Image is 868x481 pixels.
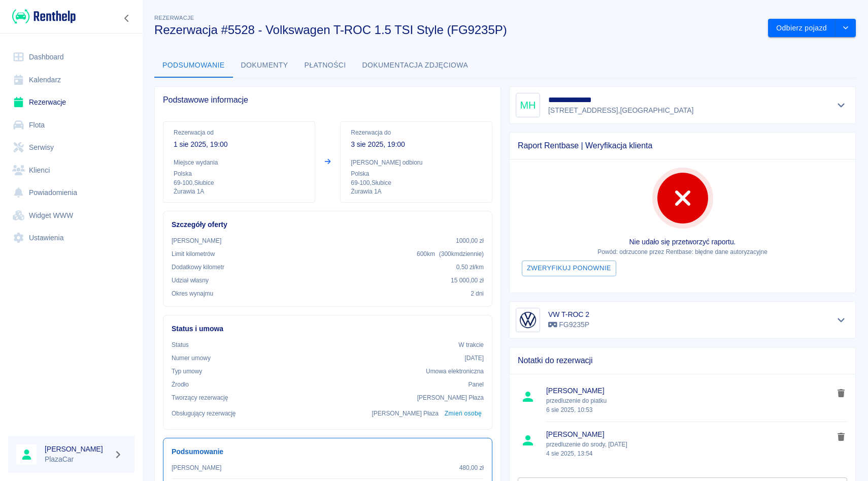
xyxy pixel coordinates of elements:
button: Zmień osobę [443,406,484,421]
p: 480,00 zł [459,463,484,472]
button: delete note [833,387,849,400]
p: Rezerwacja od [174,128,305,137]
a: Serwisy [8,136,135,159]
p: [PERSON_NAME] [172,463,221,472]
p: Dodatkowy kilometr [172,263,224,272]
p: Okres wynajmu [172,289,213,298]
p: Żrodło [172,380,189,389]
button: Zwiń nawigację [119,12,135,25]
button: Pokaż szczegóły [833,98,850,112]
a: Kalendarz [8,69,135,91]
p: [PERSON_NAME] Płaza [372,409,439,418]
p: Polska [174,169,305,178]
h6: Status i umowa [172,324,484,334]
p: 69-100 , Słubice [351,178,482,187]
div: MH [516,93,540,117]
p: przedluzenie do piatku [546,396,833,414]
h6: [PERSON_NAME] [45,444,110,454]
p: 3 sie 2025, 19:00 [351,139,482,150]
h6: Szczegóły oferty [172,219,484,230]
a: Dashboard [8,46,135,69]
button: Pokaż szczegóły [833,313,850,327]
h3: Rezerwacja #5528 - Volkswagen T-ROC 1.5 TSI Style (FG9235P) [154,23,760,37]
p: 15 000,00 zł [451,276,484,285]
p: przedluzenie do srody, [DATE] [546,440,833,458]
p: Powód: odrzucone przez Rentbase: błędne dane autoryzacyjne [518,247,847,256]
p: 2 dni [471,289,484,298]
p: 6 sie 2025, 10:53 [546,405,833,414]
img: Image [518,310,538,330]
p: 600 km [417,249,484,259]
p: Obsługujący rezerwację [172,409,236,418]
a: Ustawienia [8,227,135,249]
button: delete note [833,430,849,443]
p: Numer umowy [172,354,211,363]
p: Polska [351,169,482,178]
p: Żurawia 1A [174,187,305,196]
p: FG9235P [548,319,589,330]
p: Typ umowy [172,367,202,376]
a: Renthelp logo [8,8,76,25]
a: Powiadomienia [8,181,135,204]
p: [STREET_ADDRESS] , [GEOGRAPHIC_DATA] [548,105,693,116]
h6: Podsumowanie [172,446,484,457]
p: Nie udało się przetworzyć raportu. [518,237,847,247]
p: Limit kilometrów [172,249,215,259]
p: Panel [469,380,484,389]
a: Widget WWW [8,204,135,227]
p: 1000,00 zł [456,236,484,245]
a: Klienci [8,159,135,182]
p: [PERSON_NAME] odbioru [351,158,482,167]
p: Status [172,340,189,349]
span: Raport Rentbase | Weryfikacja klienta [518,141,847,151]
button: Zweryfikuj ponownie [522,261,616,276]
p: 69-100 , Słubice [174,178,305,187]
button: Płatności [296,53,354,78]
button: Podsumowanie [154,53,233,78]
p: [PERSON_NAME] Płaza [417,393,484,402]
span: Notatki do rezerwacji [518,356,847,366]
span: Podstawowe informacje [163,95,492,105]
a: Rezerwacje [8,91,135,114]
p: Rezerwacja do [351,128,482,137]
span: [PERSON_NAME] [546,386,833,396]
p: Miejsce wydania [174,158,305,167]
img: Renthelp logo [12,8,76,25]
p: Udział własny [172,276,209,285]
p: [DATE] [464,354,484,363]
button: drop-down [836,19,856,38]
span: [PERSON_NAME] [546,429,833,440]
p: PlazaCar [45,454,110,465]
button: Dokumentacja zdjęciowa [354,53,477,78]
span: Rezerwacje [154,15,194,21]
p: Umowa elektroniczna [426,367,484,376]
a: Flota [8,114,135,137]
span: ( 300 km dziennie ) [439,250,484,258]
p: [PERSON_NAME] [172,236,221,245]
h6: VW T-ROC 2 [548,309,589,319]
p: W trakcie [458,340,484,349]
button: Dokumenty [233,53,296,78]
button: Odbierz pojazd [768,19,836,38]
p: Żurawia 1A [351,187,482,196]
p: 4 sie 2025, 13:54 [546,449,833,458]
p: 1 sie 2025, 19:00 [174,139,305,150]
p: Tworzący rezerwację [172,393,228,402]
p: 0,50 zł /km [456,263,484,272]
